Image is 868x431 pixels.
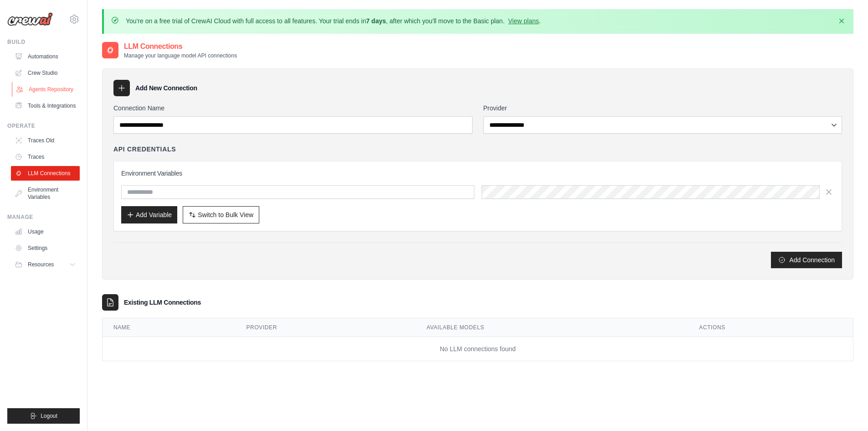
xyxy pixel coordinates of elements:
h4: API Credentials [113,145,176,154]
a: Automations [11,49,80,64]
h3: Environment Variables [121,169,834,178]
button: Logout [7,408,80,424]
span: Switch to Bulk View [198,210,253,219]
th: Provider [236,318,416,337]
button: Switch to Bulk View [183,206,259,223]
span: Resources [28,261,54,268]
p: You're on a free trial of CrewAI Cloud with full access to all features. Your trial ends in , aft... [126,16,541,26]
td: No LLM connections found [103,337,853,361]
a: Tools & Integrations [11,99,80,113]
div: Manage [7,213,80,221]
a: Settings [11,241,80,255]
span: Logout [41,412,57,420]
button: Resources [11,257,80,272]
div: Build [7,38,80,46]
div: Operate [7,122,80,130]
a: Environment Variables [11,182,80,204]
button: Add Connection [771,252,842,268]
a: Agents Repository [12,82,81,97]
p: Manage your language model API connections [124,52,237,59]
h2: LLM Connections [124,41,237,52]
a: Crew Studio [11,66,80,80]
strong: 7 days [366,17,386,25]
th: Available Models [416,318,688,337]
label: Provider [483,104,842,113]
a: LLM Connections [11,166,80,181]
img: Logo [7,12,53,26]
h3: Add New Connection [135,83,197,93]
button: Add Variable [121,206,177,223]
a: View plans [508,17,539,25]
a: Usage [11,224,80,239]
a: Traces Old [11,133,80,148]
label: Connection Name [113,104,473,113]
h3: Existing LLM Connections [124,298,201,307]
th: Name [103,318,236,337]
th: Actions [688,318,853,337]
a: Traces [11,150,80,164]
